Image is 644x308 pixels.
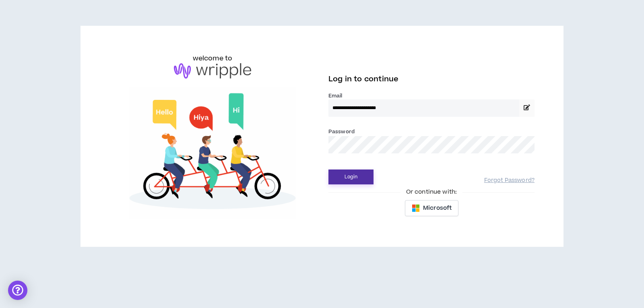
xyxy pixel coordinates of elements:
span: Microsoft [423,204,452,213]
h6: welcome to [193,54,233,63]
img: Welcome to Wripple [109,87,316,219]
a: Forgot Password? [484,177,535,184]
div: Open Intercom Messenger [8,281,27,300]
button: Login [328,170,374,184]
label: Email [328,92,535,99]
button: Microsoft [405,200,458,216]
label: Password [328,128,355,135]
span: Or continue with: [400,188,462,196]
span: Log in to continue [328,74,398,84]
img: logo-brand.png [174,63,251,79]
